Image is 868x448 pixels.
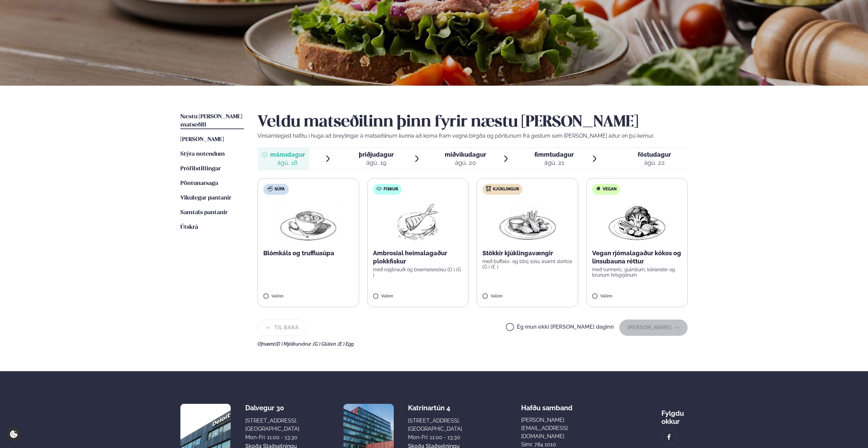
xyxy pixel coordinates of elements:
a: Cookie settings [7,427,21,441]
span: Næstu [PERSON_NAME] matseðill [180,114,242,128]
span: mánudagur [270,151,305,158]
span: (D ) Mjólkurvörur , [276,341,313,347]
span: þriðjudagur [359,151,394,158]
a: image alt [662,430,676,444]
div: Katrínartún 4 [408,404,462,412]
span: Vegan [603,187,617,192]
p: Vinsamlegast hafðu í huga að breytingar á matseðlinum kunna að koma fram vegna birgða og pöntunum... [258,132,688,140]
img: Vegan.png [607,200,667,244]
div: Ofnæmi: [258,341,688,347]
img: image alt [665,433,673,441]
p: Ambrosial heimalagaður plokkfiskur [373,249,463,265]
span: Samtals pantanir [180,210,228,216]
button: [PERSON_NAME] [619,320,688,336]
span: Vikulegar pantanir [180,195,231,201]
p: Blómkáls og trufflusúpa [263,249,353,257]
img: fish.png [396,200,440,244]
div: Mon-Fri: 11:00 - 13:30 [245,433,299,442]
button: Til baka [258,320,307,336]
div: Mon-Fri: 11:00 - 13:30 [408,433,462,442]
a: Stýra notendum [180,150,225,158]
img: Chicken-wings-legs.png [497,200,557,244]
div: ágú. 20 [445,159,486,167]
p: með buffalo- og bbq sósu ásamt doritos (G ) (E ) [482,259,572,270]
span: Pöntunarsaga [180,180,218,186]
a: Vikulegar pantanir [180,194,231,202]
p: með rúgbrauði og bearnaisesósu (D ) (G ) [373,267,463,278]
span: Hafðu samband [521,398,572,412]
div: ágú. 19 [359,159,394,167]
span: Fiskur [384,187,398,192]
img: Vegan.svg [596,186,601,191]
img: soup.svg [267,186,273,191]
a: Prófílstillingar [180,165,221,173]
span: Prófílstillingar [180,166,221,172]
div: ágú. 21 [534,159,574,167]
span: föstudagur [638,151,671,158]
span: [PERSON_NAME] [180,137,224,142]
div: [STREET_ADDRESS], [GEOGRAPHIC_DATA] [408,417,462,433]
a: Útskrá [180,223,198,231]
img: Soup.png [278,200,338,244]
p: Vegan rjómalagaður kókos og linsubauna réttur [592,249,682,265]
span: Kjúklingur [493,187,519,192]
a: Pöntunarsaga [180,179,218,188]
div: Dalvegur 30 [245,404,299,412]
a: Samtals pantanir [180,209,228,217]
a: [PERSON_NAME] [180,136,224,144]
h2: Veldu matseðilinn þinn fyrir næstu [PERSON_NAME] [258,113,688,132]
span: Stýra notendum [180,151,225,157]
p: með turmeric, gulrótum, kóríander og brúnum hrísgrjónum [592,267,682,278]
a: [PERSON_NAME][EMAIL_ADDRESS][DOMAIN_NAME] [521,416,603,441]
a: Næstu [PERSON_NAME] matseðill [180,113,244,129]
img: chicken.svg [486,186,491,191]
span: miðvikudagur [445,151,486,158]
div: ágú. 18 [270,159,305,167]
div: Fylgdu okkur [661,404,688,426]
span: Útskrá [180,224,198,230]
span: (G ) Glúten , [313,341,338,347]
span: fimmtudagur [534,151,574,158]
p: Stökkir kjúklingavængir [482,249,572,257]
span: (E ) Egg [338,341,354,347]
div: ágú. 22 [638,159,671,167]
span: Súpa [274,187,285,192]
div: [STREET_ADDRESS], [GEOGRAPHIC_DATA] [245,417,299,433]
img: fish.svg [376,186,382,191]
